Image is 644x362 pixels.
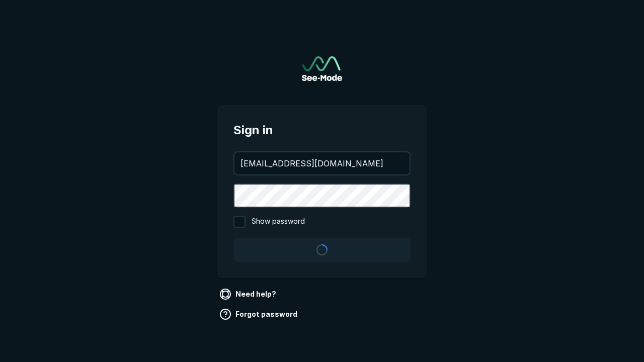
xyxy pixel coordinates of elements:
a: Go to sign in [302,56,342,81]
a: Need help? [217,286,280,302]
a: Forgot password [217,306,301,322]
span: Show password [252,216,305,228]
img: See-Mode Logo [302,56,342,81]
input: your@email.com [234,152,410,174]
span: Sign in [233,121,411,139]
